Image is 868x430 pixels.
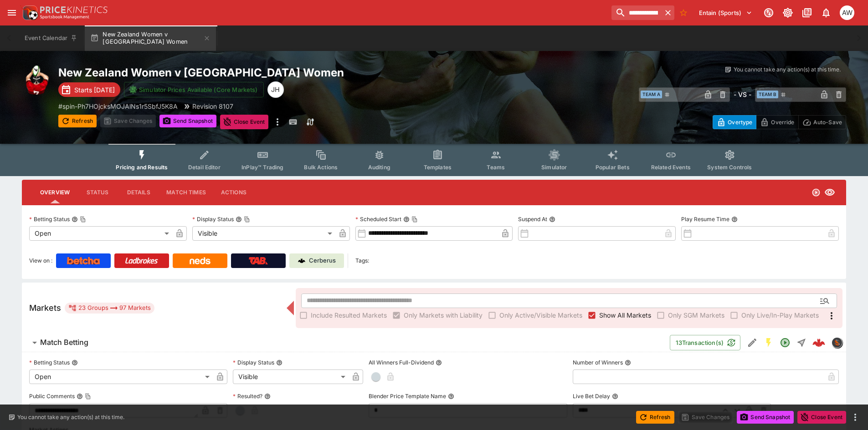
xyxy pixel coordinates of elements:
button: Notifications [818,5,834,21]
button: Display Status [276,359,282,366]
button: Refresh [636,411,674,424]
button: Betting StatusCopy To Clipboard [72,216,78,223]
p: Override [771,117,794,127]
h5: Markets [29,303,61,313]
button: Connected to PK [760,5,777,21]
p: Display Status [233,359,274,366]
img: Sportsbook Management [40,15,89,19]
button: Live Bet Delay [612,393,618,400]
button: Edit Detail [744,334,760,351]
p: Betting Status [29,215,70,223]
p: Overtype [728,117,752,127]
div: Open [29,369,213,384]
button: Open [817,293,833,309]
span: Related Events [651,164,691,171]
div: Ayden Walker [840,5,854,20]
button: Match Betting [22,334,670,352]
img: TabNZ [249,257,268,264]
svg: More [826,310,837,321]
p: You cannot take any action(s) at this time. [734,66,841,74]
button: Documentation [799,5,815,21]
button: Override [756,115,798,129]
button: No Bookmarks [676,5,691,20]
p: Suspend At [518,215,547,223]
button: Event Calendar [19,25,83,51]
button: Toggle light/dark mode [780,5,796,21]
img: Neds [190,257,210,264]
p: Auto-Save [813,117,842,127]
button: Copy To Clipboard [411,216,418,223]
svg: Visible [824,187,835,198]
span: Simulator [541,164,567,171]
span: InPlay™ Trading [241,164,283,171]
button: Number of Winners [625,359,631,366]
div: Start From [713,115,846,129]
span: Popular Bets [596,164,630,171]
div: 23 Groups 97 Markets [68,303,151,314]
span: Bulk Actions [304,164,338,171]
button: Refresh [58,115,97,127]
button: Copy To Clipboard [244,216,250,223]
div: Jiahao Hao [267,81,284,98]
p: Resulted? [233,392,262,400]
span: Only Active/Visible Markets [499,310,582,320]
div: Event type filters [108,144,759,176]
button: Status [77,182,118,203]
h6: - VS - [734,90,751,99]
img: PriceKinetics Logo [20,4,38,22]
button: Details [118,182,159,203]
p: Cerberus [309,256,336,265]
label: Tags: [355,253,369,268]
p: Display Status [192,215,234,223]
p: Betting Status [29,359,70,366]
a: Cerberus [289,253,344,268]
p: Starts [DATE] [74,85,115,95]
button: 13Transaction(s) [670,335,740,350]
button: Straight [793,334,810,351]
img: Cerberus [298,257,305,264]
button: Close Event [220,115,269,129]
button: more [272,115,283,129]
button: Blender Price Template Name [448,393,454,400]
button: Copy To Clipboard [80,216,86,223]
span: Detail Editor [188,164,221,171]
span: Pricing and Results [116,164,168,171]
button: Select Tenant [693,5,758,20]
button: Display StatusCopy To Clipboard [236,216,242,223]
button: Overview [33,182,77,203]
img: sportingsolutions [832,338,842,348]
button: Suspend At [549,216,555,223]
p: Number of Winners [573,359,623,366]
svg: Open [780,337,791,348]
p: Public Comments [29,392,75,400]
label: View on : [29,253,52,268]
button: Play Resume Time [731,216,738,223]
button: New Zealand Women v [GEOGRAPHIC_DATA] Women [85,25,216,51]
button: Public CommentsCopy To Clipboard [77,393,83,400]
div: Visible [233,369,349,384]
button: Copy To Clipboard [85,393,91,400]
button: Close Event [797,411,846,424]
span: Templates [424,164,452,171]
span: Team B [757,91,778,98]
button: Match Times [159,182,213,203]
span: Only SGM Markets [668,310,724,320]
input: search [611,5,662,20]
h6: Match Betting [40,338,88,347]
button: open drawer [4,5,20,21]
button: Send Snapshot [159,115,216,127]
p: Live Bet Delay [573,392,610,400]
button: more [850,412,861,423]
span: Team A [641,91,662,98]
button: Open [777,334,793,351]
span: Auditing [368,164,390,171]
span: Only Live/In-Play Markets [741,310,819,320]
img: logo-cerberus--red.svg [812,336,825,349]
span: Teams [487,164,505,171]
p: Scheduled Start [355,215,401,223]
button: Auto-Save [798,115,846,129]
p: Copy To Clipboard [58,101,178,111]
span: Show All Markets [599,310,651,320]
button: Resulted? [264,393,271,400]
img: Betcha [67,257,100,264]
